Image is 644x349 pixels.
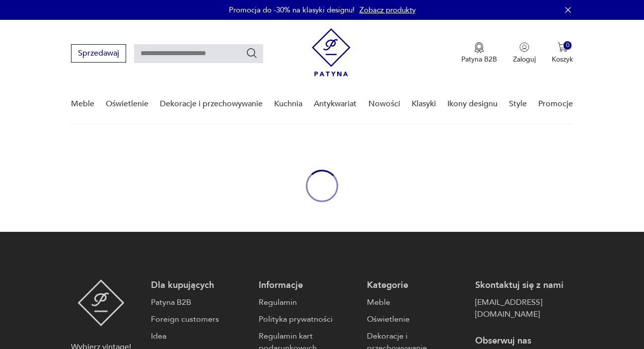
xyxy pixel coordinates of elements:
[71,44,126,63] button: Sprzedawaj
[314,85,357,123] a: Antykwariat
[71,51,126,58] a: Sprzedawaj
[509,85,527,123] a: Style
[151,313,249,325] a: Foreign customers
[367,313,465,325] a: Oświetlenie
[359,5,416,15] a: Zobacz produkty
[461,42,497,64] button: Patyna B2B
[151,296,249,308] a: Patyna B2B
[513,55,536,64] p: Zaloguj
[519,42,529,52] img: Ikonka użytkownika
[259,279,357,291] p: Informacje
[367,279,465,291] p: Kategorie
[367,296,465,308] a: Meble
[558,42,568,52] img: Ikona koszyka
[447,85,498,123] a: Ikony designu
[475,279,573,291] p: Skontaktuj się z nami
[475,296,573,320] a: [EMAIL_ADDRESS][DOMAIN_NAME]
[412,85,436,123] a: Klasyki
[461,55,497,64] p: Patyna B2B
[461,42,497,64] a: Ikona medaluPatyna B2B
[475,335,573,347] p: Obserwuj nas
[71,85,94,123] a: Meble
[552,42,573,64] button: 0Koszyk
[274,85,302,123] a: Kuchnia
[106,85,148,123] a: Oświetlenie
[77,279,125,326] img: Patyna - sklep z meblami i dekoracjami vintage
[474,42,484,53] img: Ikona medalu
[368,85,400,123] a: Nowości
[259,296,357,308] a: Regulamin
[312,28,351,76] img: Patyna - sklep z meblami i dekoracjami vintage
[552,55,573,64] p: Koszyk
[229,5,355,15] p: Promocja do -30% na klasyki designu!
[151,279,249,291] p: Dla kupujących
[259,313,357,325] a: Polityka prywatności
[564,41,572,50] div: 0
[151,330,249,342] a: Idea
[538,85,573,123] a: Promocje
[513,42,536,64] button: Zaloguj
[246,47,258,59] button: Szukaj
[160,85,263,123] a: Dekoracje i przechowywanie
